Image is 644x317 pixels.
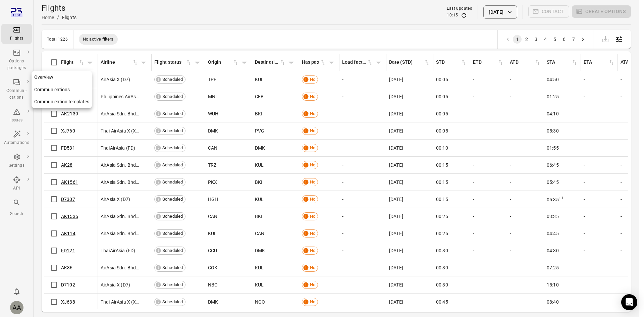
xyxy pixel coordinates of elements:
[389,110,403,117] span: [DATE]
[154,59,185,66] div: Flight status
[208,110,218,117] span: WUH
[342,59,373,66] div: Sort by load factor in ascending order
[10,285,23,298] button: Notifications
[326,57,336,67] button: Filter by has pax
[308,281,318,288] span: No
[4,211,29,217] div: Search
[436,59,467,66] div: Sort by STD in ascending order
[255,230,264,237] span: CAN
[473,93,504,100] div: -
[308,93,318,100] span: No
[286,57,296,67] button: Filter by destination
[510,93,541,100] div: -
[32,96,92,108] a: Communication templates
[541,35,550,44] button: Go to page 4
[436,93,448,100] span: 00:05
[101,59,132,66] div: Airline
[85,57,95,67] span: Filter by flight
[255,213,262,220] span: BKI
[302,59,326,66] div: Sort by has pax in ascending order
[473,213,504,220] div: -
[560,35,569,44] button: Go to page 6
[510,145,541,151] div: -
[255,281,264,288] span: KUL
[255,127,264,134] span: PVG
[473,162,504,168] div: -
[584,179,615,186] div: -
[208,247,217,254] span: CCU
[208,127,218,134] span: DMK
[101,213,140,220] span: AirAsia Sdn. Bhd. (AK)
[239,57,249,67] span: Filter by origin
[61,299,75,305] a: XJ638
[584,59,608,66] div: ETA
[547,264,559,271] span: 07:25
[510,299,541,305] div: -
[4,117,29,124] div: Issues
[547,162,559,168] span: 06:45
[436,145,448,151] span: 00:10
[483,5,517,19] button: [DATE]
[547,299,559,305] span: 08:40
[255,76,264,83] span: KUL
[101,110,140,117] span: AirAsia Sdn. Bhd. (AK)
[510,247,541,254] div: -
[61,265,73,270] a: AK36
[547,213,559,220] span: 03:35
[389,76,403,83] span: [DATE]
[342,264,384,271] div: -
[160,299,185,305] span: Scheduled
[342,179,384,186] div: -
[47,37,68,42] div: Total 1226
[436,264,448,271] span: 00:30
[436,59,461,66] div: STD
[569,35,578,44] button: Go to page 7
[547,281,559,288] span: 15:10
[62,14,76,21] div: Flights
[160,93,185,100] span: Scheduled
[510,264,541,271] div: -
[61,197,75,202] a: D7307
[192,57,202,67] span: Filter by flight status
[342,281,384,288] div: -
[32,71,92,84] a: Overview
[101,230,140,237] span: AirAsia Sdn. Bhd. (AK)
[473,264,504,271] div: -
[160,230,185,237] span: Scheduled
[101,264,140,271] span: AirAsia Sdn. Bhd. (AK)
[308,264,318,271] span: No
[473,247,504,254] div: -
[342,127,384,134] div: -
[61,179,78,185] a: AK1561
[4,140,29,146] div: Automations
[208,59,232,66] div: Origin
[473,59,497,66] div: ETD
[389,93,403,100] span: [DATE]
[436,230,448,237] span: 00:25
[101,196,130,203] span: AirAsia X (D7)
[308,230,318,237] span: No
[42,15,54,20] a: Home
[461,12,467,19] button: Refresh data
[154,59,192,66] div: Sort by flight status in ascending order
[436,179,448,186] span: 00:15
[584,59,615,66] div: Sort by ETA in ascending order
[101,299,140,305] span: Thai AirAsia X (XJ)
[584,264,615,271] div: -
[208,264,217,271] span: COK
[61,214,78,219] a: AK1535
[436,110,448,117] span: 00:05
[510,76,541,83] div: -
[308,196,318,203] span: No
[208,230,217,237] span: KUL
[473,145,504,151] div: -
[160,162,185,168] span: Scheduled
[160,196,185,203] span: Scheduled
[342,93,384,100] div: -
[255,162,264,168] span: KUL
[255,93,264,100] span: CEB
[160,127,185,134] span: Scheduled
[510,127,541,134] div: -
[579,35,587,44] button: Go to next page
